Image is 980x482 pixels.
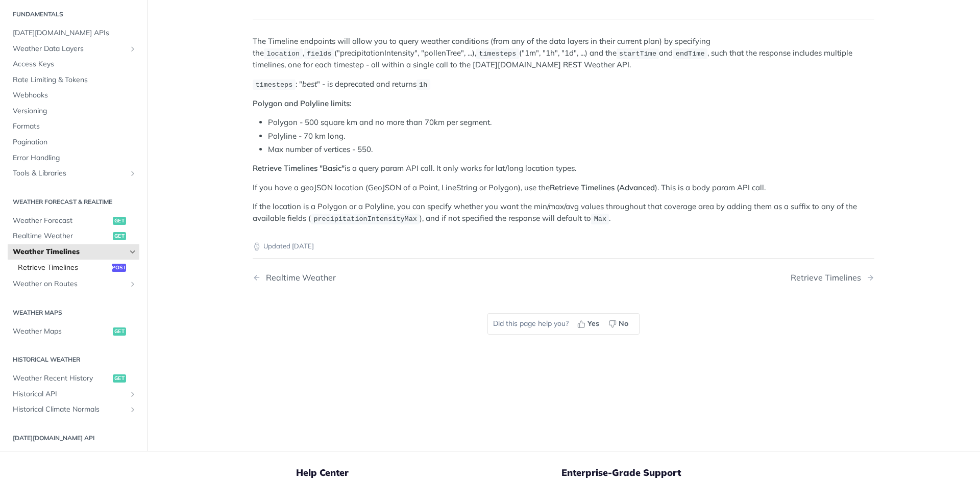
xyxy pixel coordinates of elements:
a: [DATE][DOMAIN_NAME] APIs [8,26,139,41]
span: Historical Climate Normals [13,404,126,415]
button: Show subpages for Tools & Libraries [129,169,137,177]
button: Yes [574,316,605,332]
span: Realtime Weather [13,231,110,241]
li: Polyline - 70 km long. [268,131,874,142]
h2: Weather Forecast & realtime [8,197,139,207]
span: Weather on Routes [13,279,126,289]
strong: Retrieve Timelines (Advanced [550,183,655,192]
a: Weather Recent Historyget [8,371,139,386]
span: 1h [419,81,427,89]
p: If the location is a Polygon or a Polyline, you can specify whether you want the min/max/avg valu... [253,201,874,224]
a: Access Keys [8,57,139,72]
span: endTime [676,50,705,58]
a: Weather Data LayersShow subpages for Weather Data Layers [8,41,139,57]
span: post [112,264,126,272]
button: Show subpages for Historical API [129,390,137,398]
span: Retrieve Timelines [18,263,109,273]
li: Polygon - 500 square km and no more than 70km per segment. [268,117,874,129]
span: fields [307,50,332,58]
span: Weather Recent History [13,373,110,384]
span: Weather Maps [13,326,110,337]
h2: Historical Weather [8,355,139,364]
span: Historical API [13,389,126,399]
span: Webhooks [13,90,137,100]
span: Weather Data Layers [13,44,126,54]
p: The Timeline endpoints will allow you to query weather conditions (from any of the data layers in... [253,36,874,70]
em: best [302,79,317,89]
span: precipitationIntensityMax [313,215,417,223]
span: [DATE][DOMAIN_NAME] APIs [13,28,137,38]
li: Max number of vertices - 550. [268,144,874,156]
span: Error Handling [13,153,137,163]
button: Show subpages for Weather Data Layers [129,45,137,53]
h2: [DATE][DOMAIN_NAME] API [8,434,139,443]
span: get [113,217,126,225]
span: timesteps [255,81,292,89]
span: Access Keys [13,59,137,69]
a: Realtime Weatherget [8,229,139,244]
a: Historical Climate NormalsShow subpages for Historical Climate Normals [8,402,139,417]
span: Tools & Libraries [13,168,126,179]
a: Previous Page: Realtime Weather [253,273,519,283]
h5: Enterprise-Grade Support [561,467,800,479]
span: startTime [619,50,656,58]
span: Weather Forecast [13,216,110,226]
h2: Fundamentals [8,10,139,19]
div: Retrieve Timelines [791,273,866,283]
a: Retrieve Timelinespost [13,260,139,275]
span: timesteps [479,50,516,58]
div: Did this page help you? [487,313,640,335]
nav: Pagination Controls [253,263,874,293]
a: Rate Limiting & Tokens [8,72,139,88]
a: Versioning [8,104,139,119]
span: get [113,232,126,240]
button: Show subpages for Weather on Routes [129,280,137,288]
span: Max [594,215,606,223]
span: Rate Limiting & Tokens [13,75,137,85]
span: Pagination [13,137,137,147]
a: Tools & LibrariesShow subpages for Tools & Libraries [8,166,139,181]
span: Versioning [13,106,137,116]
span: Formats [13,121,137,132]
strong: Retrieve Timelines "Basic" [253,163,345,173]
a: Next Page: Retrieve Timelines [791,273,874,283]
span: get [113,327,126,336]
span: No [619,318,628,329]
span: get [113,374,126,383]
a: Historical APIShow subpages for Historical API [8,387,139,402]
a: Formats [8,119,139,134]
a: Error Handling [8,150,139,166]
a: Weather TimelinesHide subpages for Weather Timelines [8,244,139,260]
span: location [266,50,300,58]
span: Weather Timelines [13,247,126,257]
a: Pagination [8,135,139,150]
p: is a query param API call. It only works for lat/long location types. [253,163,874,174]
p: Updated [DATE] [253,241,874,251]
div: Realtime Weather [261,273,336,283]
strong: Polygon and Polyline limits: [253,98,352,108]
h5: Help Center [296,467,561,479]
button: Show subpages for Historical Climate Normals [129,405,137,414]
p: If you have a geoJSON location (GeoJSON of a Point, LineString or Polygon), use the ). This is a ... [253,182,874,194]
a: Weather Mapsget [8,324,139,339]
button: No [605,316,634,332]
a: Webhooks [8,88,139,103]
a: Weather Forecastget [8,213,139,229]
a: Weather on RoutesShow subpages for Weather on Routes [8,276,139,292]
a: Locations APIShow subpages for Locations API [8,449,139,465]
p: : " " - is deprecated and returns [253,79,874,90]
span: Yes [587,318,599,329]
h2: Weather Maps [8,308,139,317]
button: Hide subpages for Weather Timelines [129,248,137,256]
